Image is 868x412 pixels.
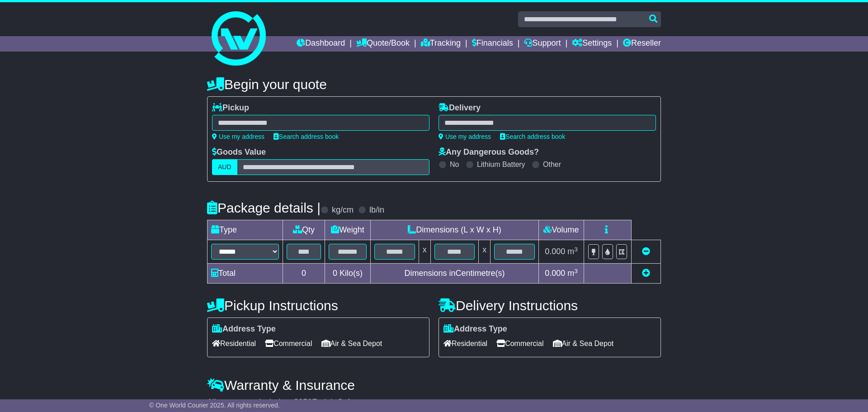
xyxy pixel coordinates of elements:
span: 0.000 [545,247,565,256]
td: Volume [538,220,584,240]
label: Any Dangerous Goods? [439,147,539,157]
td: Type [208,220,283,240]
a: Search address book [500,133,565,140]
a: Tracking [421,36,461,52]
h4: Begin your quote [207,77,661,92]
a: Financials [472,36,513,52]
a: Settings [572,36,612,52]
sup: 3 [574,268,578,275]
span: Air & Sea Depot [321,336,382,350]
a: Search address book [274,133,339,140]
td: Kilo(s) [325,264,371,284]
sup: 3 [574,246,578,253]
td: Qty [283,220,325,240]
a: Quote/Book [356,36,410,52]
span: 0 [333,269,337,278]
span: m [567,247,578,256]
div: All our quotes include a $ FreightSafe warranty. [207,398,661,407]
span: Commercial [265,336,312,350]
label: Address Type [443,324,507,334]
a: Dashboard [297,36,345,52]
label: No [450,160,459,169]
label: Other [543,160,561,169]
span: 0.000 [545,269,565,278]
label: Pickup [212,103,249,113]
a: Add new item [642,269,650,278]
label: Goods Value [212,147,266,157]
td: Dimensions in Centimetre(s) [370,264,538,284]
span: Commercial [496,336,543,350]
span: Air & Sea Depot [553,336,614,350]
h4: Warranty & Insurance [207,378,661,393]
span: 250 [298,398,312,407]
label: AUD [212,159,237,175]
span: Residential [212,336,256,350]
a: Use my address [212,133,264,140]
td: Total [208,264,283,284]
td: Dimensions (L x W x H) [370,220,538,240]
h4: Delivery Instructions [439,298,661,313]
label: Delivery [439,103,481,113]
label: kg/cm [332,205,354,215]
h4: Package details | [207,200,321,215]
span: Residential [443,336,487,350]
label: Address Type [212,324,276,334]
td: Weight [325,220,371,240]
td: x [479,240,491,264]
a: Support [524,36,561,52]
td: x [419,240,430,264]
a: Use my address [439,133,491,140]
span: m [567,269,578,278]
h4: Pickup Instructions [207,298,429,313]
a: Remove this item [642,247,650,256]
span: © One World Courier 2025. All rights reserved. [149,402,280,409]
a: Reseller [623,36,661,52]
label: Lithium Battery [477,160,525,169]
td: 0 [283,264,325,284]
label: lb/in [369,205,384,215]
